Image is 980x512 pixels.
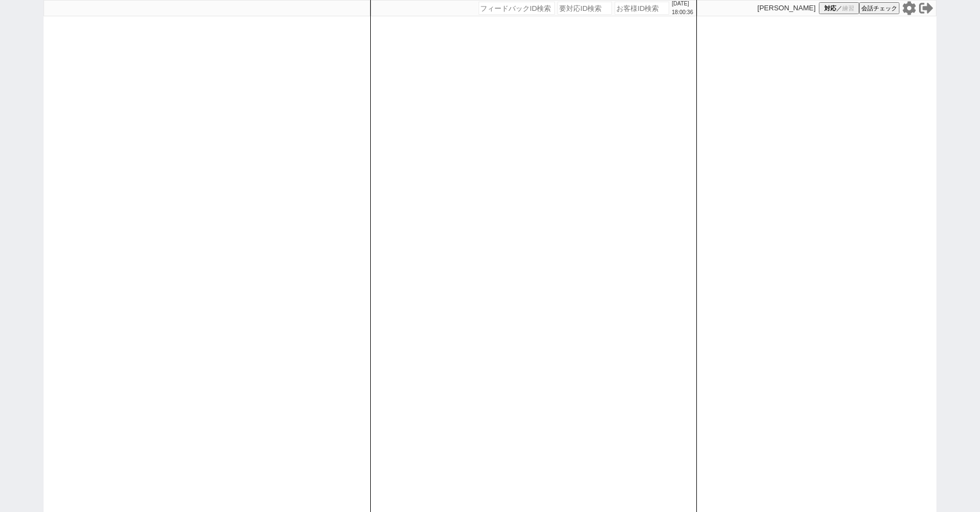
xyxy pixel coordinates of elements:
p: 18:00:36 [672,8,693,17]
button: 対応／練習 [819,2,859,14]
span: 練習 [842,4,854,13]
input: フィードバックID検索 [479,2,555,15]
button: 会話チェック [859,2,899,14]
p: [PERSON_NAME] [757,4,816,13]
span: 対応 [824,4,836,13]
input: 要対応ID検索 [558,2,612,15]
span: 会話チェック [861,4,897,13]
input: お客様ID検索 [615,2,669,15]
